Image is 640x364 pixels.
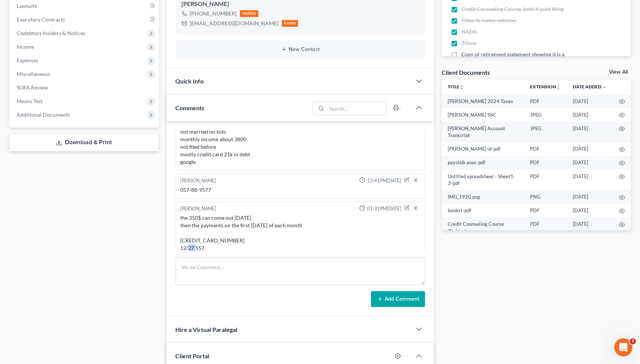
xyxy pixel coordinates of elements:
span: Comments [176,104,205,111]
div: [EMAIL_ADDRESS][DOMAIN_NAME] [190,20,279,27]
div: [PHONE_NUMBER] [190,10,237,17]
td: PDF [524,170,567,190]
span: Zillow [461,39,476,47]
td: [DATE] [567,156,613,170]
iframe: Intercom live chat [614,338,632,356]
span: Titles to motor vehicles [461,17,516,24]
span: NADA [461,28,477,35]
td: PDF [524,94,567,108]
div: the 350$ can come out [DATE] then the payments on the first [DATE] of each month [CREDIT_CARD_NUM... [181,214,420,252]
i: unfold_more [556,85,561,89]
button: Add Comment [371,291,425,307]
td: [DATE] [567,142,613,156]
td: [PERSON_NAME] 2024 Taxes [442,94,524,108]
span: Means Test [17,98,43,104]
span: Credit Counseling Course, both if joint filing [461,5,564,13]
div: [PERSON_NAME] [181,177,216,185]
td: [DATE] [567,170,613,190]
span: 3 [630,338,636,344]
td: paystub anas-pdf [442,156,524,170]
span: Quick Info [176,77,204,85]
button: New Contact [182,46,419,52]
td: Untitled spreadsheet - Sheet1-3-pdf [442,170,524,190]
a: View All [609,69,628,75]
span: 01:31PM[DATE] [367,205,401,212]
td: PDF [524,156,567,170]
a: Extensionunfold_more [530,84,561,89]
span: Miscellaneous [17,71,50,77]
td: Credit Counseling Course (Debtor) [442,217,524,238]
span: SOFA Review [17,84,48,91]
span: Expenses [17,57,38,63]
td: [PERSON_NAME] Account Transcript [442,122,524,142]
td: bankst-pdf [442,204,524,217]
td: PDF [524,204,567,217]
td: [PERSON_NAME] SSC [442,108,524,122]
input: Search... [327,102,387,115]
div: no house financing a car 18k left not married no kids monthly income about 3800 not filed before ... [181,113,420,166]
div: Client Documents [442,68,490,76]
td: PDF [524,217,567,238]
td: [DATE] [567,108,613,122]
i: unfold_more [459,85,464,89]
td: [DATE] [567,122,613,142]
span: 12:41PM[DATE] [367,177,401,184]
div: 057-88-9577 [181,186,420,194]
span: Copy of retirement statement showing it is a exempt asset if any [461,51,577,66]
td: JPEG [524,122,567,142]
span: Codebtors Insiders & Notices [17,30,85,36]
span: Additional Documents [17,111,70,118]
a: Date Added expand_more [573,84,607,89]
a: Titleunfold_more [448,84,464,89]
td: IMG_1920.png [442,190,524,204]
div: mobile [240,10,259,17]
a: Executory Contracts [11,13,159,26]
i: expand_more [602,85,607,89]
td: [DATE] [567,94,613,108]
a: Download & Print [9,134,159,151]
td: PDF [524,142,567,156]
span: Executory Contracts [17,16,65,23]
td: [DATE] [567,204,613,217]
a: SOFA Review [11,81,159,94]
span: Income [17,43,34,50]
td: PNG [524,190,567,204]
td: [PERSON_NAME] id-pdf [442,142,524,156]
span: Lawsuits [17,3,37,9]
div: home [282,20,298,27]
div: [PERSON_NAME] [181,205,216,213]
td: [DATE] [567,217,613,238]
span: Client Portal [176,352,210,359]
td: JPEG [524,108,567,122]
td: [DATE] [567,190,613,204]
span: Hire a Virtual Paralegal [176,326,238,333]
